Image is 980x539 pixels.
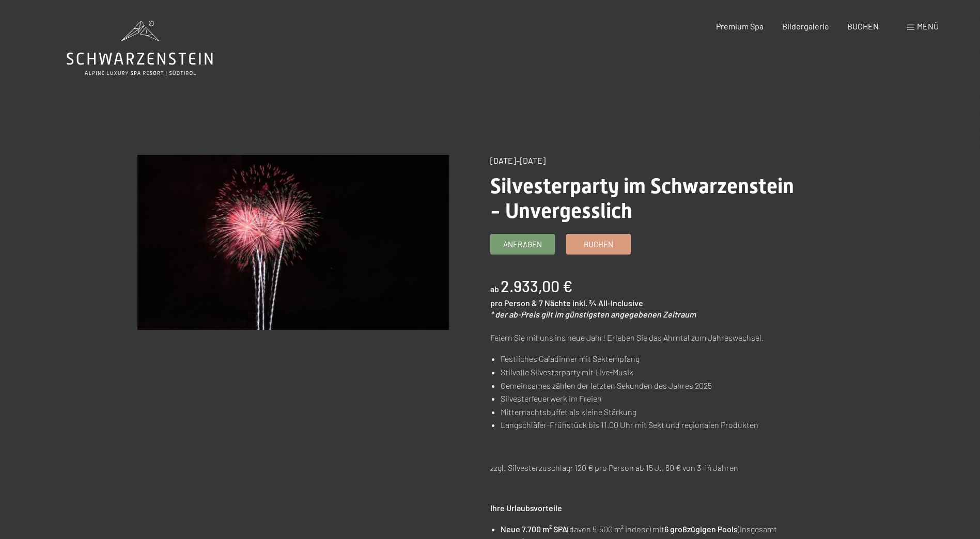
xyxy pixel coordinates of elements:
[847,21,879,31] a: BUCHEN
[503,239,542,250] span: Anfragen
[490,174,794,223] span: Silvesterparty im Schwarzenstein - Unvergesslich
[716,21,764,31] a: Premium Spa
[782,21,829,31] a: Bildergalerie
[501,352,801,366] li: Festliches Galadinner mit Sektempfang
[490,155,546,165] span: [DATE]–[DATE]
[137,155,449,330] img: Silvesterparty im Schwarzenstein - Unvergesslich
[501,277,572,295] b: 2.933,00 €
[501,392,801,405] li: Silvesterfeuerwerk im Freien
[584,239,613,250] span: Buchen
[490,461,802,474] p: zzgl. Silvesterzuschlag: 120 € pro Person ab 15 J., 60 € von 3-14 Jahren
[917,21,939,31] span: Menü
[567,234,630,254] a: Buchen
[572,298,643,308] span: inkl. ¾ All-Inclusive
[664,524,738,534] strong: 6 großzügigen Pools
[490,331,802,344] p: Feiern Sie mit uns ins neue Jahr! Erleben Sie das Ahrntal zum Jahreswechsel.
[501,418,801,432] li: Langschläfer-Frühstück bis 11.00 Uhr mit Sekt und regionalen Produkten
[501,379,801,392] li: Gemeinsames zählen der letzten Sekunden des Jahres 2025
[539,298,571,308] span: 7 Nächte
[491,234,554,254] a: Anfragen
[490,284,499,294] span: ab
[490,298,537,308] span: pro Person &
[490,503,562,513] strong: Ihre Urlaubsvorteile
[501,366,801,379] li: Stilvolle Silvesterparty mit Live-Musik
[490,309,696,319] em: * der ab-Preis gilt im günstigsten angegebenen Zeitraum
[501,524,567,534] strong: Neue 7.700 m² SPA
[501,405,801,419] li: Mitternachtsbuffet als kleine Stärkung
